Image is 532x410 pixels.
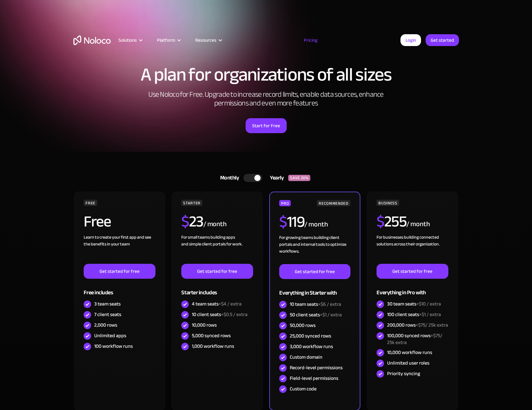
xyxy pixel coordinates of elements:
[192,301,242,307] div: 4 team seats
[221,310,247,319] span: +$0.5 / extra
[290,364,343,371] div: Record-level permissions
[290,375,338,382] div: Field-level permissions
[377,207,384,236] span: $
[416,320,448,330] span: +$75/ 25k extra
[181,200,202,206] div: STARTER
[111,36,149,44] div: Solutions
[387,322,448,328] div: 200,000 rows
[84,200,97,206] div: FREE
[94,332,126,339] div: Unlimited apps
[296,36,325,44] a: Pricing
[187,36,229,44] div: Resources
[192,322,217,328] div: 10,000 rows
[317,200,350,206] div: RECOMMENDED
[84,234,155,264] div: Learn to create your first app and see the benefits in your team ‍
[400,34,421,46] a: Login
[426,34,459,46] a: Get started
[212,173,244,183] div: Monthly
[290,385,317,392] div: Custom code
[290,343,333,350] div: 3,000 workflow runs
[288,175,310,181] div: SAVE 20%
[73,35,111,45] a: home
[195,36,216,44] div: Resources
[142,90,391,108] h2: Use Noloco for Free. Upgrade to increase record limits, enable data sources, enhance permissions ...
[94,311,121,318] div: 7 client seats
[192,332,231,339] div: 5,000 synced rows
[94,322,117,328] div: 2,000 rows
[377,279,448,299] div: Everything in Pro with
[84,279,155,299] div: Free includes
[387,360,429,366] div: Unlimited user roles
[192,311,247,318] div: 10 client seats
[419,310,441,319] span: +$1 / extra
[387,301,441,307] div: 30 team seats
[279,200,291,206] div: PRO
[406,219,430,229] div: / month
[246,118,287,133] a: Start for Free
[377,264,448,279] a: Get started for free
[387,331,442,347] span: +$75/ 25k extra
[290,333,331,339] div: 25,000 synced rows
[181,279,253,299] div: Starter includes
[387,370,420,377] div: Priority syncing
[279,207,287,236] span: $
[157,36,175,44] div: Platform
[320,310,342,319] span: +$1 / extra
[377,200,399,206] div: BUSINESS
[279,279,350,299] div: Everything in Starter with
[181,207,189,236] span: $
[203,219,227,229] div: / month
[192,343,234,350] div: 1,000 workflow runs
[94,343,133,350] div: 100 workflow runs
[318,300,341,309] span: +$6 / extra
[387,311,441,318] div: 100 client seats
[290,354,322,361] div: Custom domain
[181,234,253,264] div: For small teams building apps and simple client portals for work. ‍
[387,349,432,356] div: 10,000 workflow runs
[377,214,406,229] h2: 255
[149,36,187,44] div: Platform
[416,299,441,309] span: +$10 / extra
[279,234,350,264] div: For growing teams building client portals and internal tools to optimize workflows.
[279,214,304,230] h2: 119
[290,301,341,308] div: 10 team seats
[118,36,137,44] div: Solutions
[304,220,328,230] div: / month
[181,214,203,229] h2: 23
[181,264,253,279] a: Get started for free
[290,322,316,329] div: 50,000 rows
[84,264,155,279] a: Get started for free
[262,173,288,183] div: Yearly
[94,301,121,307] div: 3 team seats
[387,332,448,346] div: 100,000 synced rows
[290,311,342,318] div: 50 client seats
[219,299,242,309] span: +$4 / extra
[279,264,350,279] a: Get started for free
[84,214,111,229] h2: Free
[73,65,459,84] h1: A plan for organizations of all sizes
[377,234,448,264] div: For businesses building connected solutions across their organization. ‍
